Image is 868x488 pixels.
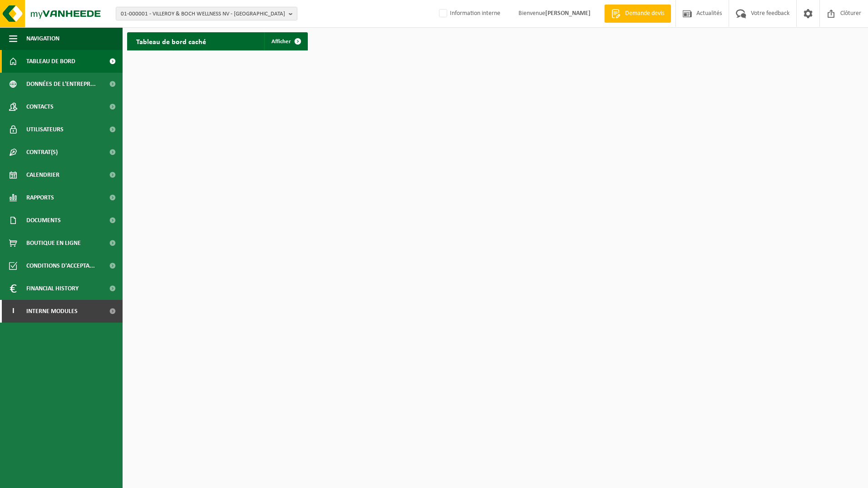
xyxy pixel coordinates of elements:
[26,50,75,73] span: Tableau de bord
[26,209,61,232] span: Documents
[437,7,500,20] label: Information interne
[26,300,78,323] span: Interne modules
[271,39,291,45] span: Afficher
[604,5,671,23] a: Demande devis
[9,300,17,323] span: I
[26,186,54,209] span: Rapports
[127,32,215,50] h2: Tableau de bord caché
[26,27,59,50] span: Navigation
[26,73,96,95] span: Données de l'entrepr...
[121,7,285,21] span: 01-000001 - VILLEROY & BOCH WELLNESS NV - [GEOGRAPHIC_DATA]
[26,254,95,277] span: Conditions d'accepta...
[26,95,54,118] span: Contacts
[26,232,81,254] span: Boutique en ligne
[26,141,58,164] span: Contrat(s)
[26,277,79,300] span: Financial History
[623,9,666,18] span: Demande devis
[545,10,591,17] strong: [PERSON_NAME]
[264,32,307,50] a: Afficher
[26,164,59,186] span: Calendrier
[116,7,297,20] button: 01-000001 - VILLEROY & BOCH WELLNESS NV - [GEOGRAPHIC_DATA]
[26,118,64,141] span: Utilisateurs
